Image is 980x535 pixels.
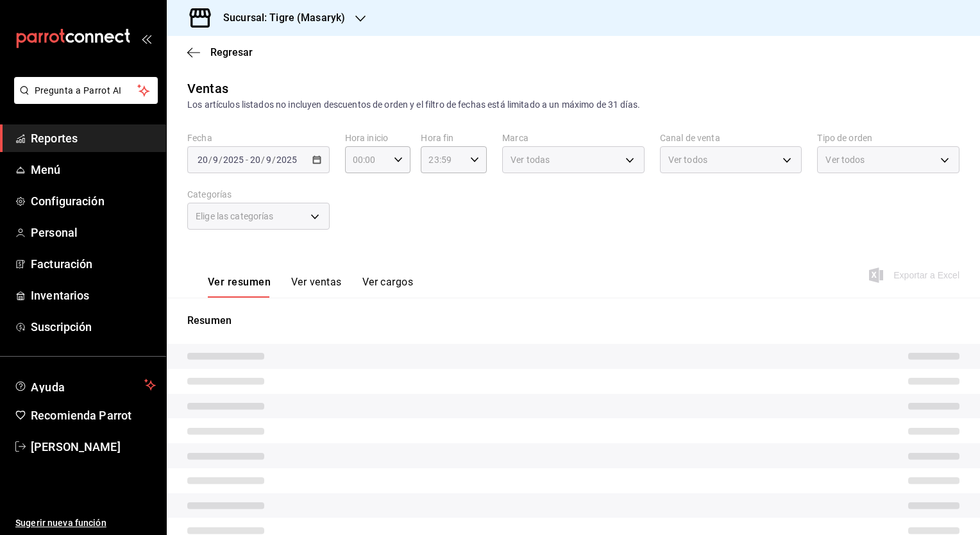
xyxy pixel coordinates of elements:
[187,190,330,199] label: Categorías
[208,276,271,298] button: Ver resumen
[31,377,139,393] span: Ayuda
[31,192,156,210] span: Configuración
[31,161,156,178] span: Menú
[817,133,959,142] label: Tipo de orden
[31,287,156,304] span: Inventarios
[208,276,413,298] div: navigation tabs
[223,155,244,165] input: ----
[187,98,959,112] div: Los artículos listados no incluyen descuentos de orden y el filtro de fechas está limitado a un m...
[187,313,959,328] p: Resumen
[502,133,645,142] label: Marca
[141,33,151,44] button: open_drawer_menu
[31,130,156,147] span: Reportes
[187,133,330,142] label: Fecha
[660,133,802,142] label: Canal de venta
[668,153,707,166] span: Ver todos
[208,155,212,165] span: /
[213,10,345,26] h3: Sucursal: Tigre (Masaryk)
[31,438,156,455] span: [PERSON_NAME]
[219,155,223,165] span: /
[197,155,208,165] input: --
[31,224,156,241] span: Personal
[31,318,156,335] span: Suscripción
[291,276,342,298] button: Ver ventas
[212,155,219,165] input: --
[196,210,274,223] span: Elige las categorías
[31,407,156,424] span: Recomienda Parrot
[261,155,265,165] span: /
[187,79,228,98] div: Ventas
[210,46,253,58] span: Regresar
[272,155,276,165] span: /
[246,155,248,165] span: -
[421,133,487,142] label: Hora fin
[14,77,158,104] button: Pregunta a Parrot AI
[825,153,865,166] span: Ver todos
[511,153,550,166] span: Ver todas
[15,516,156,530] span: Sugerir nueva función
[9,93,158,106] a: Pregunta a Parrot AI
[187,46,253,58] button: Regresar
[276,155,298,165] input: ----
[35,84,138,98] span: Pregunta a Parrot AI
[249,155,261,165] input: --
[345,133,411,142] label: Hora inicio
[266,155,272,165] input: --
[31,255,156,273] span: Facturación
[362,276,414,298] button: Ver cargos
